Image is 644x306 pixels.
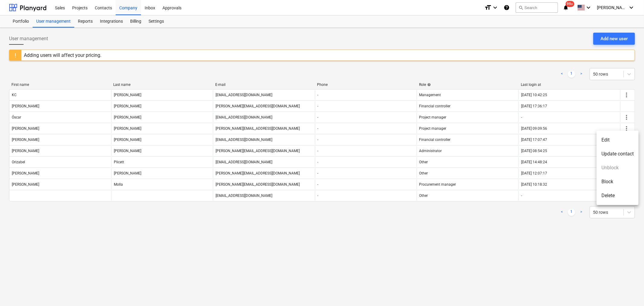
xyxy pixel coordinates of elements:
[597,189,639,203] li: Delete
[597,175,639,189] li: Block
[597,133,639,147] li: Edit
[614,277,644,306] iframe: Chat Widget
[597,147,639,161] li: Update contact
